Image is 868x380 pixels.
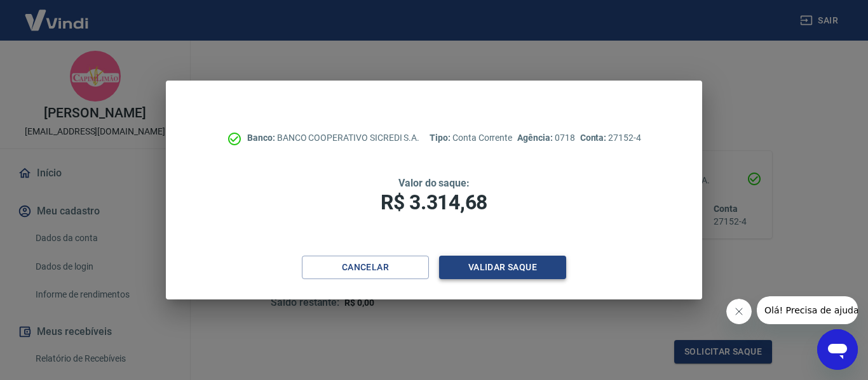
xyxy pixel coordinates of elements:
p: 27152-4 [580,131,641,145]
p: BANCO COOPERATIVO SICREDI S.A. [247,131,419,145]
iframe: Mensagem da empresa [757,296,858,324]
span: Banco: [247,133,277,143]
span: Olá! Precisa de ajuda? [8,9,107,19]
button: Cancelar [302,256,429,279]
span: Tipo: [430,133,452,143]
p: Conta Corrente [430,131,512,145]
span: Agência: [517,133,555,143]
span: R$ 3.314,68 [381,190,487,214]
iframe: Fechar mensagem [726,299,752,324]
p: 0718 [517,131,574,145]
iframe: Botão para abrir a janela de mensagens [817,329,858,370]
span: Conta: [580,133,609,143]
span: Valor do saque: [398,177,470,189]
button: Validar saque [439,256,566,279]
